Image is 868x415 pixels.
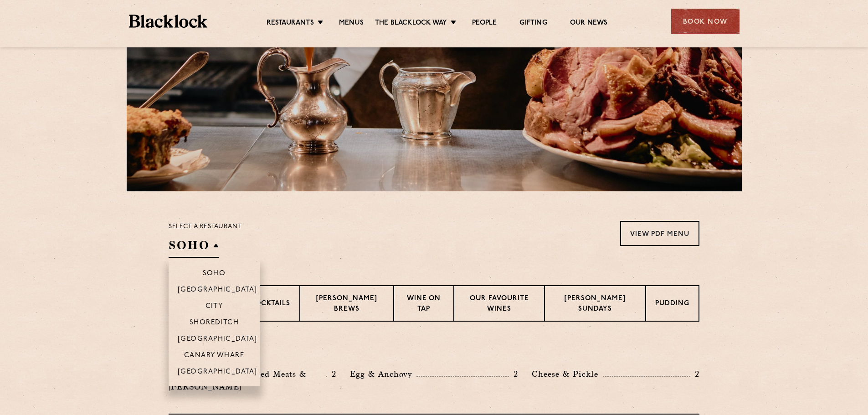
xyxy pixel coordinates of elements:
a: The Blacklock Way [375,19,447,29]
a: People [472,19,497,29]
p: Shoreditch [190,319,239,328]
p: [PERSON_NAME] Brews [309,294,384,315]
p: [GEOGRAPHIC_DATA] [178,335,257,344]
p: Cheese & Pickle [532,368,603,380]
p: Soho [203,270,226,279]
p: Select a restaurant [169,221,242,233]
p: 2 [327,368,336,380]
p: Canary Wharf [184,352,244,361]
h2: SOHO [169,237,219,258]
p: [GEOGRAPHIC_DATA] [178,368,257,377]
p: Egg & Anchovy [350,368,416,380]
h3: Pre Chop Bites [169,344,699,356]
p: 2 [509,368,518,380]
a: Our News [570,19,608,29]
a: Menus [339,19,364,29]
p: 2 [690,368,699,380]
div: Book Now [671,9,740,34]
a: Restaurants [267,19,314,29]
p: Pudding [655,299,689,310]
p: [PERSON_NAME] Sundays [554,294,636,315]
a: Gifting [519,19,547,29]
a: View PDF Menu [620,221,699,246]
img: BL_Textured_Logo-footer-cropped.svg [129,15,208,28]
p: City [205,302,223,312]
p: Our favourite wines [463,294,535,315]
p: Wine on Tap [403,294,444,315]
p: Cocktails [250,299,290,310]
p: [GEOGRAPHIC_DATA] [178,286,257,295]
